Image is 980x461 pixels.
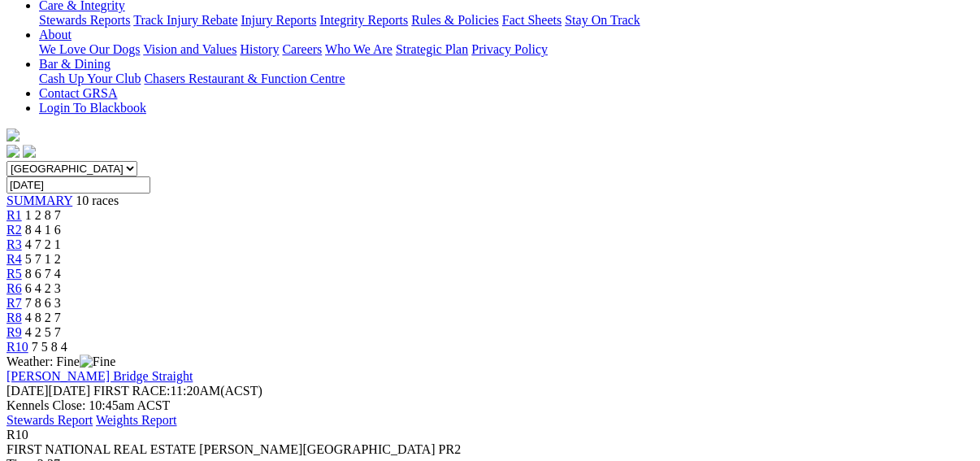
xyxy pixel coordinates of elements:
a: [PERSON_NAME] Bridge Straight [7,369,193,383]
div: Bar & Dining [39,72,973,86]
a: R6 [7,281,22,295]
div: Care & Integrity [39,13,973,28]
span: [DATE] [7,384,90,398]
a: R5 [7,267,22,281]
span: R10 [7,428,28,441]
span: 7 5 8 4 [32,340,67,354]
img: Fine [80,354,115,369]
a: R2 [7,223,22,237]
a: Stewards Report [7,413,93,427]
a: Chasers Restaurant & Function Centre [144,72,345,85]
a: Strategic Plan [396,42,468,56]
a: R9 [7,325,22,339]
a: R4 [7,252,22,266]
span: FIRST RACE: [93,384,170,398]
a: R7 [7,296,22,310]
a: History [240,42,279,56]
span: 11:20AM(ACST) [93,384,262,398]
a: Rules & Policies [411,13,499,27]
a: Fact Sheets [502,13,562,27]
span: 8 4 1 6 [25,223,61,237]
div: About [39,42,973,57]
a: Contact GRSA [39,86,117,100]
a: Privacy Policy [471,42,548,56]
a: SUMMARY [7,194,72,207]
a: Bar & Dining [39,57,111,71]
a: Who We Are [325,42,392,56]
span: 4 8 2 7 [25,311,61,324]
a: Integrity Reports [319,13,408,27]
a: R8 [7,311,22,324]
span: 8 6 7 4 [25,267,61,281]
a: About [39,28,72,41]
span: 1 2 8 7 [25,208,61,222]
span: 10 races [76,194,119,207]
a: R3 [7,237,22,251]
a: Injury Reports [241,13,316,27]
a: R1 [7,208,22,222]
span: 5 7 1 2 [25,252,61,266]
span: 4 7 2 1 [25,237,61,251]
input: Select date [7,176,150,194]
a: Track Injury Rebate [133,13,237,27]
span: 7 8 6 3 [25,296,61,310]
div: FIRST NATIONAL REAL ESTATE [PERSON_NAME][GEOGRAPHIC_DATA] PR2 [7,442,973,457]
img: facebook.svg [7,145,20,158]
a: Stewards Reports [39,13,130,27]
a: R10 [7,340,28,354]
a: Cash Up Your Club [39,72,141,85]
a: Stay On Track [565,13,640,27]
div: Kennels Close: 10:45am ACST [7,398,973,413]
img: twitter.svg [23,145,36,158]
span: 6 4 2 3 [25,281,61,295]
a: Vision and Values [143,42,236,56]
img: logo-grsa-white.png [7,128,20,141]
a: Weights Report [96,413,177,427]
a: We Love Our Dogs [39,42,140,56]
span: [DATE] [7,384,49,398]
a: Login To Blackbook [39,101,146,115]
span: Weather: Fine [7,354,115,368]
span: 4 2 5 7 [25,325,61,339]
a: Careers [282,42,322,56]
